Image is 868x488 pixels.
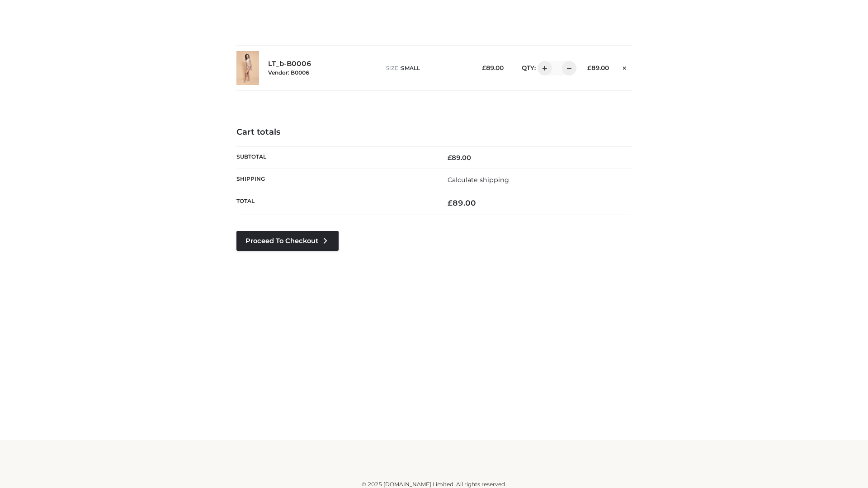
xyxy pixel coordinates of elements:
h4: Cart totals [236,127,632,137]
span: £ [448,154,452,162]
a: Calculate shipping [448,176,509,184]
div: QTY: [513,61,573,75]
img: LT_b-B0006 - SMALL [236,51,259,85]
a: Remove this item [618,61,632,73]
bdi: 89.00 [482,64,504,71]
th: Subtotal [236,146,434,169]
span: £ [587,64,591,71]
span: £ [482,64,486,71]
th: Shipping [236,169,434,191]
span: SMALL [401,65,420,71]
span: £ [448,198,453,207]
a: Proceed to Checkout [236,231,339,251]
bdi: 89.00 [448,154,471,162]
th: Total [236,191,434,215]
small: Vendor: B0006 [268,69,309,76]
p: size : [386,64,468,72]
a: LT_b-B0006 [268,60,311,68]
bdi: 89.00 [587,64,609,71]
bdi: 89.00 [448,198,476,207]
